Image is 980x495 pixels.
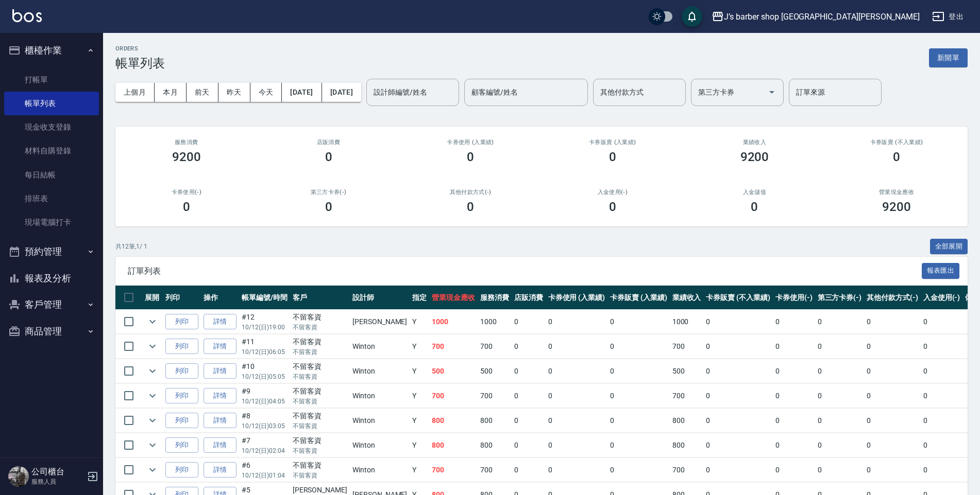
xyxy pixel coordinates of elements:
a: 帳單列表 [4,92,99,115]
td: 0 [607,384,670,408]
td: 0 [921,334,963,359]
img: Person [8,466,29,487]
a: 詳情 [204,413,236,429]
div: 不留客資 [293,460,347,471]
td: 800 [478,409,512,433]
td: Y [410,433,429,457]
button: expand row [145,339,160,354]
td: 0 [607,310,670,334]
button: 列印 [165,462,198,478]
td: 0 [773,458,815,482]
h3: 9200 [740,150,769,164]
th: 店販消費 [512,286,546,310]
a: 詳情 [204,363,236,379]
button: 登出 [928,7,968,26]
td: Winton [350,359,410,383]
button: 報表及分析 [4,265,99,292]
p: 共 12 筆, 1 / 1 [115,242,147,251]
p: 不留客資 [293,347,347,357]
th: 操作 [201,286,239,310]
button: J’s barber shop [GEOGRAPHIC_DATA][PERSON_NAME] [707,6,924,27]
td: Y [410,310,429,334]
p: 不留客資 [293,471,347,480]
button: [DATE] [322,83,361,102]
td: 0 [546,310,608,334]
span: 訂單列表 [128,266,922,276]
h3: 9200 [882,200,911,214]
a: 材料自購登錄 [4,139,99,163]
td: Y [410,359,429,383]
button: expand row [145,462,160,478]
button: [DATE] [282,83,322,102]
td: 0 [546,409,608,433]
p: 10/12 (日) 06:05 [242,347,288,357]
button: Open [764,84,780,100]
td: 0 [773,310,815,334]
td: 700 [478,334,512,359]
td: 700 [670,458,704,482]
th: 列印 [163,286,201,310]
button: expand row [145,437,160,453]
td: 800 [429,409,478,433]
td: 700 [478,458,512,482]
button: 新開單 [929,48,968,67]
td: 0 [512,384,546,408]
a: 現場電腦打卡 [4,210,99,234]
div: J’s barber shop [GEOGRAPHIC_DATA][PERSON_NAME] [724,10,920,23]
td: 0 [512,433,546,457]
p: 10/12 (日) 02:04 [242,446,288,455]
button: 報表匯出 [922,263,960,279]
td: 0 [703,384,772,408]
th: 展開 [142,286,163,310]
h3: 0 [183,200,190,214]
h3: 0 [751,200,758,214]
td: 700 [429,458,478,482]
h3: 0 [467,150,474,164]
td: Winton [350,384,410,408]
td: 0 [815,384,865,408]
th: 營業現金應收 [429,286,478,310]
button: 櫃檯作業 [4,37,99,64]
th: 業績收入 [670,286,704,310]
td: 1000 [429,310,478,334]
a: 排班表 [4,187,99,210]
td: 0 [921,458,963,482]
td: 0 [607,334,670,359]
td: 0 [815,409,865,433]
p: 10/12 (日) 03:05 [242,421,288,431]
h3: 0 [325,150,332,164]
div: 不留客資 [293,435,347,446]
th: 設計師 [350,286,410,310]
td: [PERSON_NAME] [350,310,410,334]
a: 詳情 [204,437,236,453]
button: 列印 [165,388,198,404]
td: 700 [670,384,704,408]
td: 1000 [478,310,512,334]
td: #12 [239,310,290,334]
button: 列印 [165,363,198,379]
div: 不留客資 [293,337,347,347]
td: Y [410,334,429,359]
p: 10/12 (日) 05:05 [242,372,288,381]
td: 0 [864,433,921,457]
p: 不留客資 [293,421,347,431]
a: 詳情 [204,314,236,330]
td: 0 [864,409,921,433]
h2: 入金使用(-) [554,189,671,196]
button: 列印 [165,339,198,355]
p: 10/12 (日) 04:05 [242,397,288,406]
h2: 卡券販賣 (不入業績) [838,139,955,146]
td: 0 [773,334,815,359]
a: 打帳單 [4,68,99,92]
button: 商品管理 [4,318,99,345]
h3: 9200 [172,150,201,164]
td: #8 [239,409,290,433]
td: 0 [921,433,963,457]
td: 0 [815,310,865,334]
td: #6 [239,458,290,482]
td: 0 [921,384,963,408]
td: 0 [607,433,670,457]
h3: 0 [325,200,332,214]
td: 700 [429,384,478,408]
h3: 0 [467,200,474,214]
